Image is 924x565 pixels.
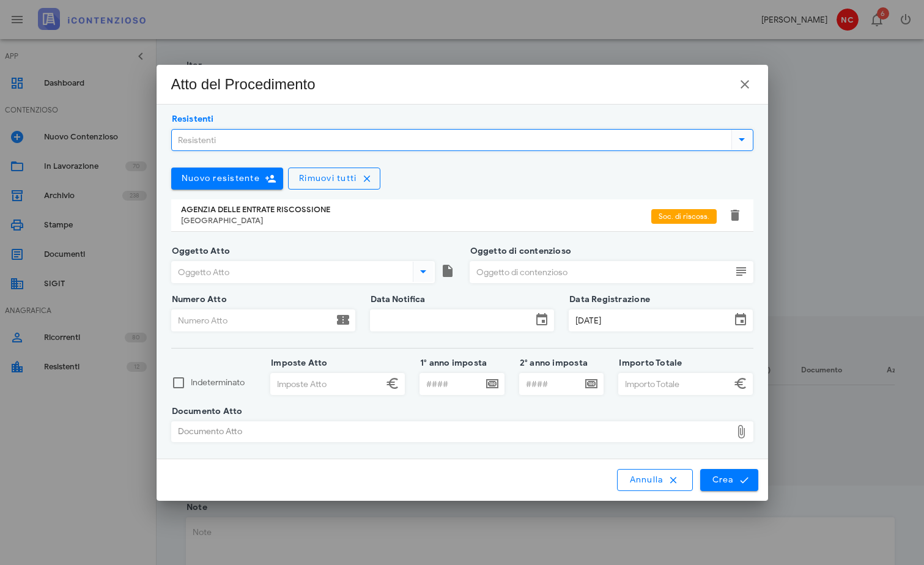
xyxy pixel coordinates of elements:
label: Resistenti [168,113,214,125]
label: 1° anno imposta [416,357,487,369]
label: 2° anno imposta [516,357,588,369]
span: Nuovo resistente [181,173,260,183]
label: Indeterminato [191,377,256,389]
label: Oggetto di contenzioso [467,245,572,257]
label: Numero Atto [168,294,227,306]
input: Oggetto Atto [172,262,410,282]
input: #### [520,374,582,394]
button: Nuovo resistente [171,168,283,190]
button: Crea [700,469,758,491]
input: Numero Atto [172,310,333,331]
div: AGENZIA DELLE ENTRATE RISCOSSIONE [181,205,651,215]
button: Rimuovi tutti [288,168,381,190]
label: Imposte Atto [267,357,328,369]
span: Annulla [629,475,681,486]
div: Atto del Procedimento [171,75,316,94]
label: Data Registrazione [566,294,650,306]
input: Importo Totale [619,374,731,394]
input: Imposte Atto [271,374,383,394]
label: Importo Totale [615,357,682,369]
button: Elimina [728,208,742,223]
label: Documento Atto [168,405,243,418]
div: Documento Atto [172,422,731,441]
span: Rimuovi tutti [298,173,357,183]
input: #### [420,374,482,394]
label: Oggetto Atto [168,245,231,257]
span: Crea [711,475,747,486]
button: Annulla [617,469,693,491]
div: [GEOGRAPHIC_DATA] [181,216,651,226]
input: Resistenti [172,130,729,150]
span: Soc. di riscoss. [659,209,709,224]
input: Oggetto di contenzioso [470,262,731,282]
